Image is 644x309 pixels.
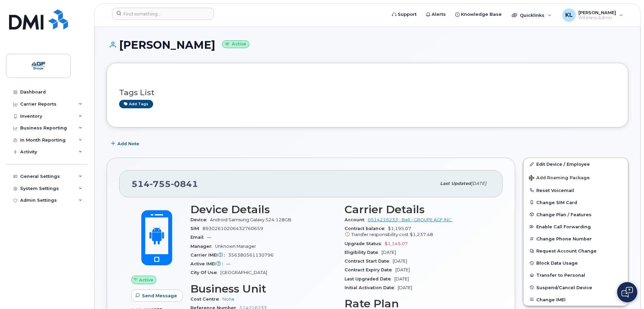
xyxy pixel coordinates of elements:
span: 0841 [171,179,198,189]
button: Add Note [107,138,145,150]
a: None [222,297,235,302]
button: Enable Call Forwarding [524,221,628,233]
span: [DATE] [393,259,407,264]
button: Request Account Change [524,245,628,257]
span: Transfer responsibility cost [351,232,408,237]
small: Active [222,40,249,48]
span: 755 [150,179,171,189]
h1: [PERSON_NAME] [107,39,628,51]
span: [DATE] [398,285,412,290]
span: — [226,261,230,266]
span: [DATE] [394,276,409,281]
span: Eligibility Date [345,250,382,255]
span: SIM [190,226,203,231]
span: Carrier IMEI [190,253,228,258]
span: $1,237.48 [410,232,433,237]
span: [DATE] [395,267,410,272]
button: Transfer to Personal [524,269,628,281]
span: Initial Activation Date [345,285,398,290]
a: Edit Device / Employee [524,158,628,170]
span: City Of Use [190,270,220,275]
a: 0514216233 - Bell - GROUPE AGF INC. [368,217,453,222]
h3: Device Details [190,203,336,216]
h3: Carrier Details [345,203,491,216]
span: Last updated [440,181,471,186]
span: Contract Start Date [345,259,393,264]
span: [DATE] [382,250,396,255]
button: Reset Voicemail [524,184,628,196]
button: Change Plan / Features [524,208,628,221]
span: Suspend/Cancel Device [536,285,592,290]
span: Android Samsung Galaxy S24 128GB [210,217,291,222]
button: Change IMEI [524,294,628,306]
span: [DATE] [471,181,486,186]
span: Last Upgraded Date [345,276,394,281]
span: $1,195.07 [345,226,491,238]
span: — [207,235,211,240]
button: Block Data Usage [524,257,628,269]
span: Add Note [117,141,139,147]
span: Add Roaming Package [529,175,590,182]
span: Enable Call Forwarding [536,224,591,229]
span: [GEOGRAPHIC_DATA] [220,270,267,275]
a: Add tags [119,100,153,108]
button: Change SIM Card [524,196,628,208]
span: Contract Expiry Date [345,267,395,272]
img: Open chat [621,287,633,298]
span: 356380561130796 [228,253,274,258]
span: 514 [132,179,198,189]
span: Active IMEI [190,261,226,266]
span: Account [345,217,368,222]
span: Send Message [142,293,177,299]
h3: Tags List [119,88,616,97]
span: Device [190,217,210,222]
span: $1,145.07 [385,241,408,246]
button: Suspend/Cancel Device [524,281,628,294]
span: 89302610206432760659 [203,226,263,231]
span: Change Plan / Features [536,212,592,217]
span: Contract balance [345,226,388,231]
button: Send Message [131,289,183,302]
span: Email [190,235,207,240]
span: Cost Centre [190,297,222,302]
span: Unknown Manager [215,244,256,249]
button: Add Roaming Package [524,170,628,184]
span: Manager [190,244,215,249]
h3: Business Unit [190,283,336,295]
span: Active [139,277,153,283]
span: Upgrade Status [345,241,385,246]
button: Change Phone Number [524,233,628,245]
